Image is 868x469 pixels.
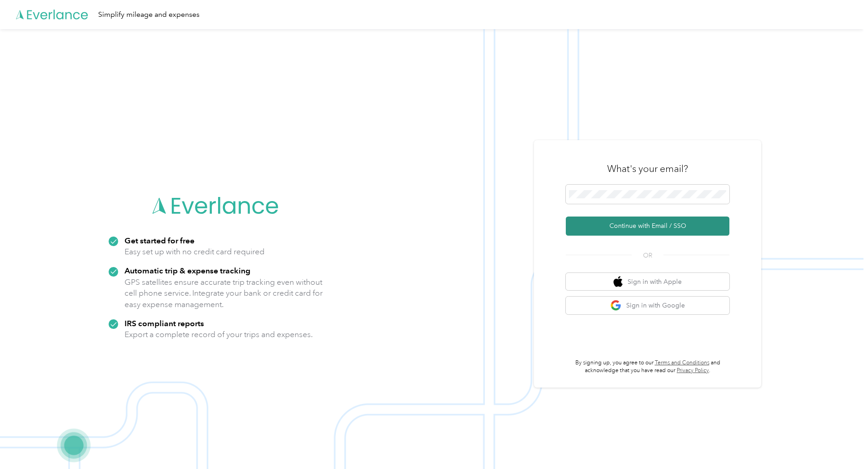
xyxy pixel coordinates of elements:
[614,276,623,287] img: apple logo
[610,300,622,311] img: google logo
[125,277,323,310] p: GPS satellites ensure accurate trip tracking even without cell phone service. Integrate your bank...
[125,236,195,245] strong: Get started for free
[677,367,709,374] a: Privacy Policy
[125,246,264,257] p: Easy set up with no credit card required
[655,359,709,366] a: Terms and Conditions
[98,9,200,20] div: Simplify mileage and expenses
[125,266,250,275] strong: Automatic trip & expense tracking
[607,162,688,175] h3: What's your email?
[566,273,729,291] button: apple logoSign in with Apple
[125,318,204,328] strong: IRS compliant reports
[566,359,729,375] p: By signing up, you agree to our and acknowledge that you have read our .
[125,329,313,340] p: Export a complete record of your trips and expenses.
[566,297,729,314] button: google logoSign in with Google
[632,251,663,260] span: OR
[566,217,729,236] button: Continue with Email / SSO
